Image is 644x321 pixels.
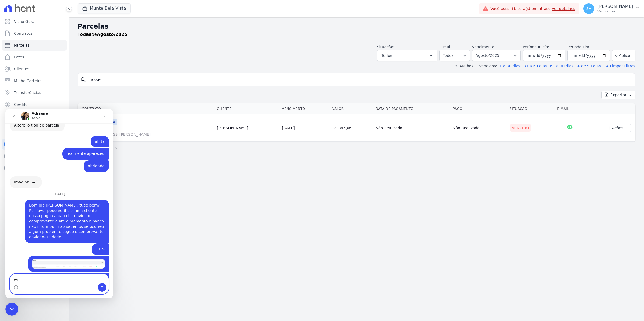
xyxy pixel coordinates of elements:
[2,75,67,86] a: Minha Carteira
[579,1,644,16] button: SV [PERSON_NAME] Ver opções
[490,6,575,12] span: Você possui fatura(s) em atraso.
[78,32,92,37] strong: Todas
[555,103,584,114] th: E-mail
[215,103,280,114] th: Cliente
[451,103,507,114] th: Pago
[86,135,103,146] div: 312-
[597,4,633,9] p: [PERSON_NAME]
[78,103,215,114] th: Contrato
[80,76,86,83] i: search
[14,54,24,60] span: Lotes
[603,64,635,68] a: ✗ Limpar Filtros
[14,102,28,107] span: Crédito
[2,87,67,98] a: Transferências
[2,52,67,62] a: Lotes
[2,40,67,51] a: Parcelas
[2,16,67,27] a: Visão Geral
[601,91,635,99] button: Exportar
[5,109,113,298] iframe: Intercom live chat
[14,66,29,72] span: Clientes
[586,7,591,11] span: SV
[373,114,451,142] td: Não Realizado
[4,130,64,137] div: Plataformas
[382,52,392,59] span: Todos
[455,64,473,68] label: ↯ Atalhos
[14,43,30,48] span: Parcelas
[2,139,67,150] a: Recebíveis
[577,64,601,68] a: + de 90 dias
[91,138,99,143] div: 312-
[373,103,451,114] th: Data de Pagamento
[330,103,373,114] th: Valor
[78,3,131,13] button: Munte Bela Vista
[78,31,127,38] p: de
[2,64,67,74] a: Clientes
[88,74,633,85] input: Buscar por nome do lote ou do cliente
[92,174,101,183] button: Enviar uma mensagem
[550,64,573,68] a: 61 a 90 dias
[610,124,631,132] button: Ações
[282,126,295,130] a: [DATE]
[82,132,213,137] span: [STREET_ADDRESS][PERSON_NAME]
[14,31,32,36] span: Contratos
[8,176,13,181] button: Selecionador de Emoji
[82,126,213,137] a: 312[STREET_ADDRESS][PERSON_NAME]
[4,164,103,180] div: Simone diz…
[14,19,36,24] span: Visão Geral
[523,45,549,49] label: Período Inicío:
[439,45,453,49] label: E-mail:
[215,114,280,142] td: [PERSON_NAME]
[56,164,103,176] div: shareFile (12).pdf
[507,103,555,114] th: Situação
[14,78,42,83] span: Minha Carteira
[377,50,437,61] button: Todos
[524,64,547,68] a: 31 a 60 dias
[5,303,18,316] iframe: Intercom live chat
[2,99,67,110] a: Crédito
[280,103,330,114] th: Vencimento
[500,64,520,68] a: 1 a 30 dias
[510,124,531,132] div: Vencido
[78,22,635,31] h2: Parcelas
[477,64,497,68] label: Vencidos:
[14,90,41,95] span: Transferências
[612,50,635,61] button: Aplicar
[451,114,507,142] td: Não Realizado
[567,44,610,50] label: Período Fim:
[4,147,103,164] div: Simone diz…
[2,28,67,39] a: Contratos
[330,114,373,142] td: R$ 345,06
[2,111,67,122] a: Negativação
[472,45,496,49] label: Vencimento:
[5,165,103,174] textarea: Envie uma mensagem...
[97,32,127,37] strong: Agosto/2025
[552,6,576,11] a: Ver detalhes
[2,151,67,162] a: Conta Hent
[597,9,633,13] p: Ver opções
